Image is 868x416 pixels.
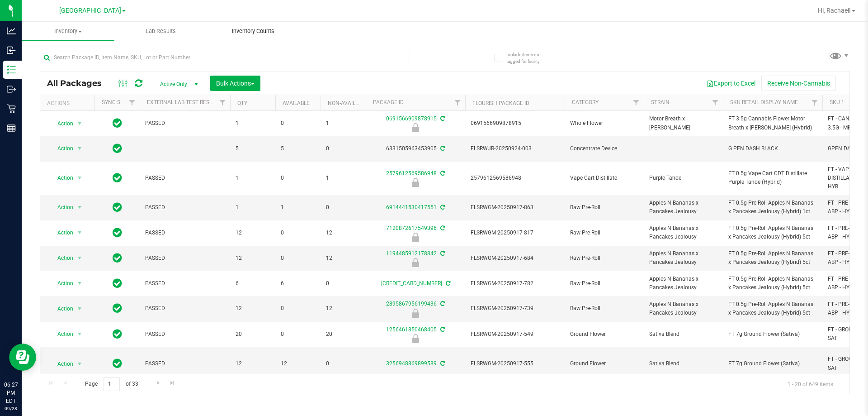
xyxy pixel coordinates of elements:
[386,170,437,177] a: 2579612569586948
[281,279,315,288] span: 6
[439,115,445,122] span: Sync from Compliance System
[9,344,36,371] iframe: Resource center
[649,275,717,292] span: Apples N Bananas x Pancakes Jealousy
[364,178,467,187] div: Locked due to Testing Failure
[49,201,74,214] span: Action
[7,26,16,35] inline-svg: Analytics
[728,330,817,339] span: FT 7g Ground Flower (Sativa)
[728,144,817,153] span: G PEN DASH BLACK
[74,328,85,340] span: select
[4,381,18,405] p: 06:27 PM EDT
[570,144,638,153] span: Concentrate Device
[113,226,122,239] span: In Sync
[570,330,638,339] span: Ground Flower
[113,201,122,214] span: In Sync
[471,330,559,339] span: FLSRWGM-20250917-549
[236,359,270,368] span: 12
[22,22,114,41] a: Inventory
[326,330,360,339] span: 20
[281,119,315,128] span: 0
[381,280,442,287] a: [CREDIT_CARD_NUMBER]
[49,172,74,184] span: Action
[113,142,122,155] span: In Sync
[145,279,225,288] span: PASSED
[471,203,559,212] span: FLSRWGM-20250917-863
[326,229,360,237] span: 12
[386,115,437,122] a: 0691566909878915
[570,359,638,368] span: Ground Flower
[326,203,360,212] span: 0
[386,301,437,307] a: 2895867956199436
[728,249,817,267] span: FT 0.5g Pre-Roll Apples N Bananas x Pancakes Jealousy (Hybrid) 5ct
[471,144,559,153] span: FLSRWJR-20250924-003
[439,360,445,367] span: Sync from Compliance System
[572,99,599,105] a: Category
[807,95,822,110] a: Filter
[74,172,85,184] span: select
[728,224,817,241] span: FT 0.5g Pre-Roll Apples N Bananas x Pancakes Jealousy (Hybrid) 5ct
[364,309,467,318] div: Newly Received
[649,249,717,267] span: Apples N Bananas x Pancakes Jealousy
[728,275,817,292] span: FT 0.5g Pre-Roll Apples N Bananas x Pancakes Jealousy (Hybrid) 5ct
[649,359,717,368] span: Sativa Blend
[386,326,437,333] a: 1256461850468405
[74,302,85,315] span: select
[728,169,817,186] span: FT 0.5g Vape Cart CDT Distillate Purple Tahoe (Hybrid)
[780,377,840,391] span: 1 - 20 of 649 items
[22,27,114,35] span: Inventory
[77,377,146,391] span: Page of 33
[439,204,445,210] span: Sync from Compliance System
[7,46,16,55] inline-svg: Inbound
[133,27,188,35] span: Lab Results
[74,226,85,239] span: select
[145,359,225,368] span: PASSED
[74,201,85,214] span: select
[145,174,225,182] span: PASSED
[471,254,559,263] span: FLSRWGM-20250917-684
[7,85,16,94] inline-svg: Outbound
[439,145,445,152] span: Sync from Compliance System
[326,254,360,263] span: 12
[215,95,230,110] a: Filter
[59,7,121,14] span: [GEOGRAPHIC_DATA]
[649,115,717,132] span: Motor Breath x [PERSON_NAME]
[47,78,111,88] span: All Packages
[649,224,717,241] span: Apples N Bananas x Pancakes Jealousy
[570,203,638,212] span: Raw Pre-Roll
[74,117,85,130] span: select
[281,330,315,339] span: 0
[818,7,851,14] span: Hi, Rachael!
[471,119,559,128] span: 0691566909878915
[364,123,467,132] div: Locked due to Testing Failure
[145,229,225,237] span: PASSED
[570,174,638,182] span: Vape Cart Distillate
[830,99,857,105] a: SKU Name
[236,254,270,263] span: 12
[145,203,225,212] span: PASSED
[364,334,467,343] div: Newly Received
[649,330,717,339] span: Sativa Blend
[386,204,437,210] a: 6914441530417551
[237,100,247,106] a: Qty
[386,360,437,367] a: 3256948869899589
[472,100,529,106] a: Flourish Package ID
[40,51,409,64] input: Search Package ID, Item Name, SKU, Lot or Part Number...
[210,76,260,91] button: Bulk Actions
[104,377,120,391] input: 1
[281,359,315,368] span: 12
[506,51,552,65] span: Include items not tagged for facility
[74,358,85,370] span: select
[701,76,761,91] button: Export to Excel
[281,174,315,182] span: 0
[145,304,225,313] span: PASSED
[220,27,287,35] span: Inventory Counts
[49,277,74,290] span: Action
[471,359,559,368] span: FLSRWGM-20250917-555
[236,144,270,153] span: 5
[386,225,437,231] a: 7120872617549396
[236,174,270,182] span: 1
[326,174,360,182] span: 1
[145,119,225,128] span: PASSED
[283,100,310,106] a: Available
[364,233,467,242] div: Newly Received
